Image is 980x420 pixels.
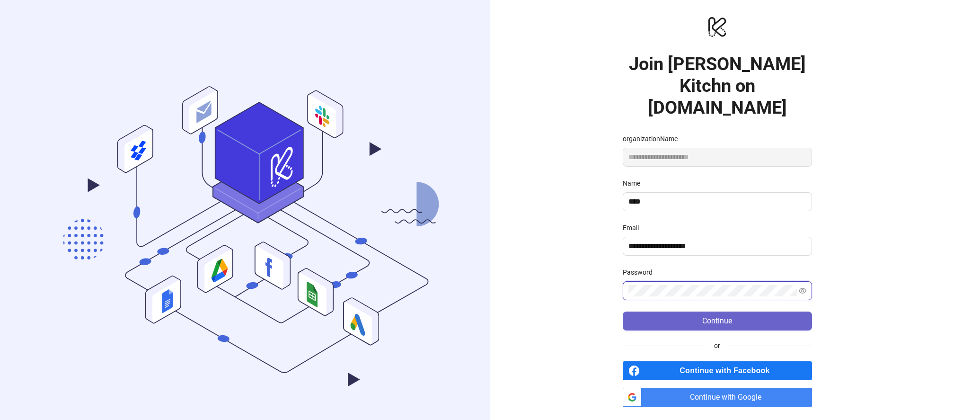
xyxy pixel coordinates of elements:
[628,196,804,207] input: Name
[628,241,804,252] input: Email
[623,134,684,144] label: organizationName
[645,388,812,407] span: Continue with Google
[644,361,812,380] span: Continue with Facebook
[623,388,812,407] a: Continue with Google
[628,285,797,296] input: Password
[706,340,728,351] span: or
[623,53,812,118] h1: Join [PERSON_NAME] Kitchn on [DOMAIN_NAME]
[799,287,806,295] span: eye
[623,223,645,233] label: Email
[623,178,646,188] label: Name
[623,148,812,167] input: organizationName
[702,317,732,325] span: Continue
[623,361,812,380] a: Continue with Facebook
[623,312,812,331] button: Continue
[623,267,659,277] label: Password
